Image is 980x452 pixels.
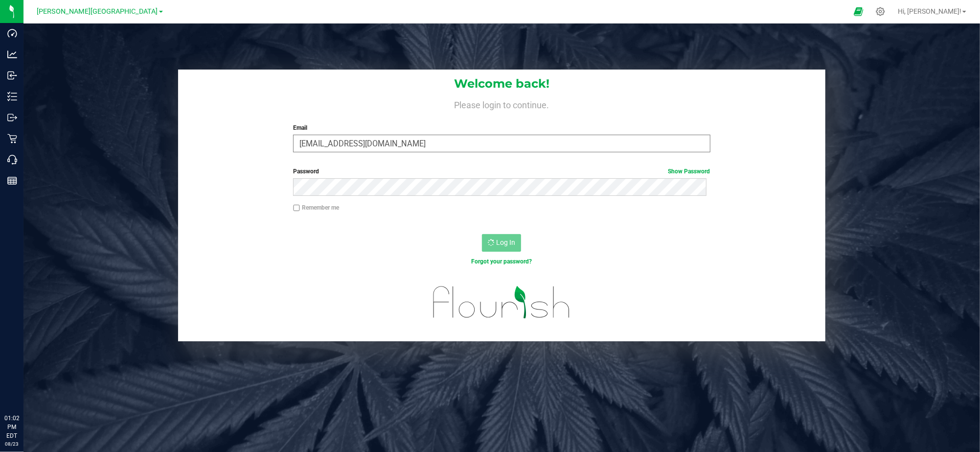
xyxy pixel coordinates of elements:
[421,276,583,328] img: flourish_logo.svg
[7,113,17,122] inline-svg: Outbound
[7,176,17,186] inline-svg: Reports
[7,155,17,165] inline-svg: Call Center
[293,168,319,175] span: Password
[847,2,869,21] span: Open Ecommerce Menu
[7,134,17,143] inline-svg: Retail
[7,71,17,80] inline-svg: Inbound
[471,258,532,265] a: Forgot your password?
[178,98,825,110] h4: Please login to continue.
[898,7,961,15] span: Hi, [PERSON_NAME]!
[496,238,515,246] span: Log In
[668,168,710,175] a: Show Password
[7,28,17,38] inline-svg: Dashboard
[37,7,158,16] span: [PERSON_NAME][GEOGRAPHIC_DATA]
[293,123,710,132] label: Email
[7,92,17,101] inline-svg: Inventory
[293,203,339,212] label: Remember me
[4,440,19,448] p: 08/23
[874,7,887,16] div: Manage settings
[7,49,17,59] inline-svg: Analytics
[293,205,300,212] input: Remember me
[178,77,825,90] h1: Welcome back!
[482,234,521,252] button: Log In
[4,414,19,440] p: 01:02 PM EDT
